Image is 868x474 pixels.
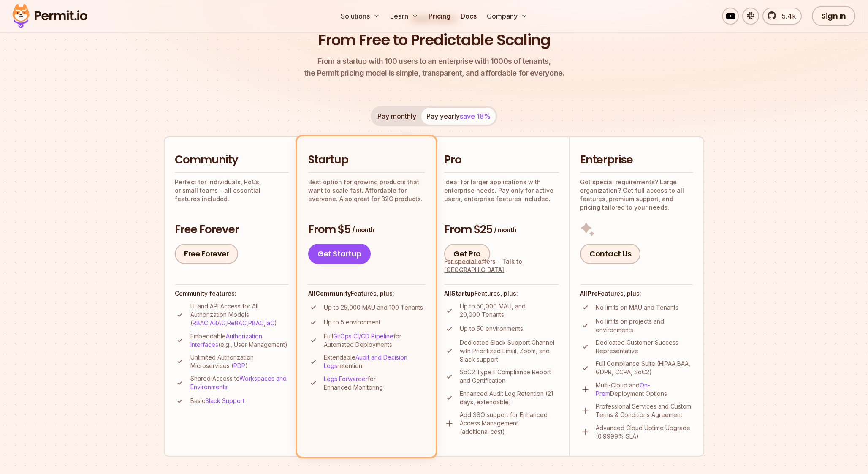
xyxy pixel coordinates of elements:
[596,402,693,419] p: Professional Services and Custom Terms & Conditions Agreement
[324,318,380,327] p: Up to 5 environment
[580,244,640,264] a: Contact Us
[580,153,693,168] h2: Enterprise
[580,178,693,212] p: Got special requirements? Large organization? Get full access to all features, premium support, a...
[175,222,289,237] h3: Free Forever
[175,178,289,203] p: Perfect for individuals, PoCs, or small teams - all essential features included.
[451,290,475,297] strong: Startup
[494,226,516,234] span: / month
[304,55,564,67] span: From a startup with 100 users to an enterprise with 1000s of tenants,
[444,222,559,237] h3: From $25
[175,244,238,264] a: Free Forever
[457,8,480,25] a: Docs
[460,390,559,406] p: Enhanced Audit Log Retention (21 days, extendable)
[190,332,289,349] p: Embeddable (e.g., User Management)
[324,332,425,349] p: Full for Automated Deployments
[444,244,490,264] a: Get Pro
[460,368,559,385] p: SoC2 Type II Compliance Report and Certification
[324,353,425,370] p: Extendable retention
[266,319,274,327] a: IaC
[444,153,559,168] h2: Pro
[248,319,264,327] a: PBAC
[227,319,247,327] a: ReBAC
[372,108,421,125] button: Pay monthly
[444,289,559,298] h4: All Features, plus:
[324,354,407,369] a: Audit and Decision Logs
[483,8,531,25] button: Company
[460,324,523,333] p: Up to 50 environments
[596,303,678,312] p: No limits on MAU and Tenants
[596,317,693,334] p: No limits on projects and environments
[175,153,289,168] h2: Community
[460,302,559,319] p: Up to 50,000 MAU, and 20,000 Tenants
[596,381,693,398] p: Multi-Cloud and Deployment Options
[190,302,289,327] p: UI and API Access for All Authorization Models ( , , , , )
[596,424,693,441] p: Advanced Cloud Uptime Upgrade (0.9999% SLA)
[460,338,559,364] p: Dedicated Slack Support Channel with Prioritized Email, Zoom, and Slack support
[444,178,559,203] p: Ideal for larger applications with enterprise needs. Pay only for active users, enterprise featur...
[324,303,423,312] p: Up to 25,000 MAU and 100 Tenants
[190,374,289,391] p: Shared Access to
[333,332,393,340] a: GitOps CI/CD Pipeline
[337,8,383,25] button: Solutions
[308,244,371,264] a: Get Startup
[425,8,454,25] a: Pricing
[587,290,598,297] strong: Pro
[8,2,91,30] img: Permit logo
[193,319,208,327] a: RBAC
[762,8,802,25] a: 5.4k
[596,338,693,355] p: Dedicated Customer Success Representative
[308,222,425,237] h3: From $5
[324,375,425,392] p: for Enhanced Monitoring
[308,178,425,203] p: Best option for growing products that want to scale fast. Affordable for everyone. Also great for...
[318,30,550,51] h1: From Free to Predictable Scaling
[190,332,262,348] a: Authorization Interfaces
[596,381,650,397] a: On-Prem
[205,397,244,404] a: Slack Support
[387,8,422,25] button: Learn
[233,362,245,369] a: PDP
[190,353,289,370] p: Unlimited Authorization Microservices ( )
[308,289,425,298] h4: All Features, plus:
[315,290,351,297] strong: Community
[777,11,796,21] span: 5.4k
[812,6,855,26] a: Sign In
[460,411,559,436] p: Add SSO support for Enhanced Access Management (additional cost)
[444,257,559,274] div: For special offers -
[304,55,564,79] p: the Permit pricing model is simple, transparent, and affordable for everyone.
[190,397,244,405] p: Basic
[210,319,225,327] a: ABAC
[352,226,374,234] span: / month
[580,289,693,298] h4: All Features, plus:
[596,360,693,376] p: Full Compliance Suite (HIPAA BAA, GDPR, CCPA, SoC2)
[175,289,289,298] h4: Community features:
[308,153,425,168] h2: Startup
[324,375,368,382] a: Logs Forwarder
